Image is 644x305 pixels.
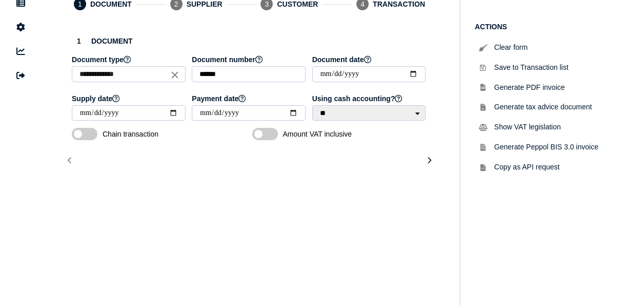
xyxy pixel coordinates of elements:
[62,152,78,169] button: Previous
[312,94,427,103] label: Using cash accounting?
[72,34,86,48] div: 1
[192,94,307,103] label: Payment date
[283,130,391,138] span: Amount VAT inclusive
[72,94,187,103] label: Supply date
[72,55,187,89] app-field: Select a document type
[420,152,437,169] button: Next
[312,55,427,64] label: Document date
[10,16,31,38] button: Manage settings
[10,41,31,62] button: Insights
[103,130,210,138] span: Chain transaction
[72,55,187,64] label: Document type
[169,69,180,80] i: Close
[475,23,608,31] h1: Actions
[10,65,31,86] button: Sign out
[72,34,427,48] h3: Document
[192,55,307,64] label: Document number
